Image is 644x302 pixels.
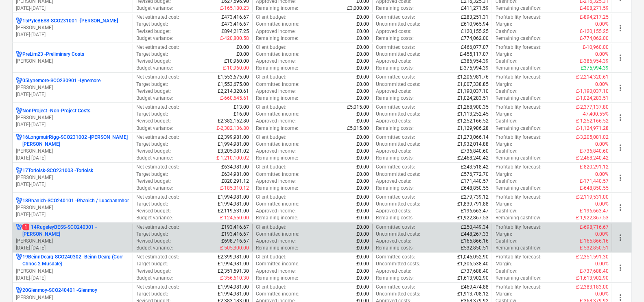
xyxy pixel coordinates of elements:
[496,141,512,148] p: Margin :
[22,77,100,84] p: 05Lynemore-SCO230901 - Lynemore
[218,88,249,95] p: £2,214,320.61
[496,88,517,95] p: Cashflow :
[256,134,286,141] p: Client budget :
[461,171,489,178] p: £576,772.70
[16,245,129,252] p: [DATE] - [DATE]
[218,74,249,81] p: £1,553,675.00
[595,201,609,208] p: 0.00%
[223,65,249,72] p: £-10,960.00
[356,58,369,65] p: £0.00
[457,81,489,88] p: £1,007,338.85
[356,35,369,42] p: £0.00
[347,104,369,111] p: £5,015.00
[576,95,609,102] p: £-1,024,283.51
[496,35,541,42] p: Remaining cashflow :
[376,148,411,155] p: Approved costs :
[376,88,411,95] p: Approved costs :
[218,194,249,201] p: £1,994,981.00
[616,113,625,123] span: more_vert
[16,51,22,58] div: Project has multi currencies enabled
[496,5,541,12] p: Remaining cashflow :
[16,287,22,294] div: Project has multi currencies enabled
[457,88,489,95] p: £1,190,037.10
[376,194,415,201] p: Committed costs :
[356,44,369,51] p: £0.00
[16,224,129,252] div: 114RugeleyBESS-SCO240301 -[PERSON_NAME][PERSON_NAME][DATE]-[DATE]
[136,201,168,208] p: Target budget :
[496,14,541,21] p: Profitability forecast :
[376,141,420,148] p: Uncommitted costs :
[256,111,299,118] p: Committed income :
[256,14,286,21] p: Client budget :
[461,21,489,28] p: £610,965.94
[256,51,299,58] p: Committed income :
[376,111,420,118] p: Uncommitted costs :
[256,201,299,208] p: Committed income :
[376,65,414,72] p: Remaining costs :
[136,44,179,51] p: Net estimated cost :
[496,81,512,88] p: Margin :
[136,118,171,125] p: Revised budget :
[496,111,512,118] p: Margin :
[580,164,609,171] p: £-820,291.12
[496,28,517,35] p: Cashflow :
[136,5,173,12] p: Budget variance :
[16,148,129,155] p: [PERSON_NAME]
[136,104,179,111] p: Net estimated cost :
[221,164,249,171] p: £634,981.00
[580,35,609,42] p: £-774,062.00
[136,58,171,65] p: Revised budget :
[16,211,129,218] p: [DATE] - [DATE]
[16,254,129,282] div: 19BeinnDearg-SCO240302 -Beinn Dearg (Corr Chnoc 2 Musdale)[PERSON_NAME][DATE]-[DATE]
[580,5,609,12] p: £-408,271.59
[595,171,609,178] p: 0.00%
[457,74,489,81] p: £1,206,981.76
[356,28,369,35] p: £0.00
[356,134,369,141] p: £0.00
[221,28,249,35] p: £894,217.25
[595,21,609,28] p: 0.00%
[136,65,173,72] p: Budget variance :
[376,185,414,192] p: Remaining costs :
[16,18,129,38] div: 15PyleBESS-SCO231001 -[PERSON_NAME][PERSON_NAME][DATE]-[DATE]
[356,185,369,192] p: £0.00
[16,224,22,238] div: Project has multi currencies enabled
[457,201,489,208] p: £1,839,791.88
[22,224,29,230] span: 1
[461,5,489,12] p: £411,271.59
[16,204,129,211] p: [PERSON_NAME]
[496,74,541,81] p: Profitability forecast :
[16,58,129,65] p: [PERSON_NAME]
[376,5,414,12] p: Remaining costs :
[16,167,22,174] div: Project has multi currencies enabled
[220,5,249,12] p: £-165,180.23
[595,81,609,88] p: 0.00%
[16,121,129,128] p: [DATE] - [DATE]
[457,155,489,162] p: £2,468,240.42
[461,44,489,51] p: £466,077.07
[496,194,541,201] p: Profitability forecast :
[457,141,489,148] p: £1,932,014.88
[136,148,171,155] p: Revised budget :
[376,164,415,171] p: Committed costs :
[461,194,489,201] p: £279,739.12
[576,74,609,81] p: £-2,214,320.61
[221,21,249,28] p: £473,416.67
[576,214,609,221] p: £-1,922,867.53
[16,18,22,24] div: Project has multi currencies enabled
[376,208,411,214] p: Approved costs :
[218,81,249,88] p: £1,553,675.00
[256,58,296,65] p: Approved income :
[376,21,420,28] p: Uncommitted costs :
[376,201,420,208] p: Uncommitted costs :
[347,125,369,132] p: £5,015.00
[256,171,299,178] p: Committed income :
[376,178,411,185] p: Approved costs :
[496,148,517,155] p: Cashflow :
[616,233,625,243] span: more_vert
[376,35,414,42] p: Remaining costs :
[457,134,489,141] p: £1,273,066.14
[576,125,609,132] p: £-1,124,971.28
[580,148,609,155] p: £-736,840.60
[16,31,129,38] p: [DATE] - [DATE]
